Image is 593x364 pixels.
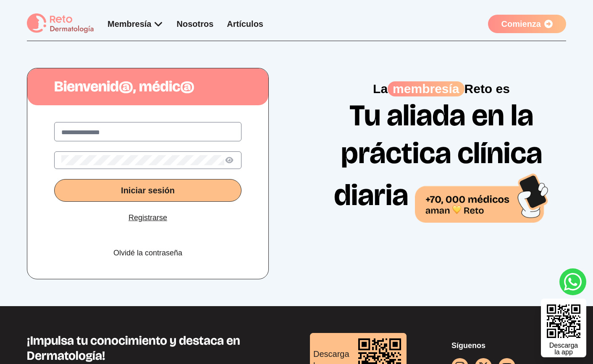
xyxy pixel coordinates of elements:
[451,340,566,351] p: Síguenos
[108,18,163,30] div: Membresía
[549,342,578,356] div: Descarga la app
[27,13,94,34] img: logo Reto dermatología
[177,19,214,29] a: Nosotros
[488,15,566,33] a: Comienza
[129,212,167,224] a: Registrarse
[559,268,586,295] a: whatsapp button
[121,186,175,195] span: Iniciar sesión
[320,96,562,223] h1: Tu aliada en la práctica clínica diaria
[320,81,562,96] p: La Reto es
[27,78,268,95] h1: Bienvenid@, médic@
[27,333,283,363] h3: ¡Impulsa tu conocimiento y destaca en Dermatología!
[388,81,464,96] span: membresía
[113,247,182,259] a: Olvidé la contraseña
[54,179,241,202] button: Iniciar sesión
[227,19,263,29] a: Artículos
